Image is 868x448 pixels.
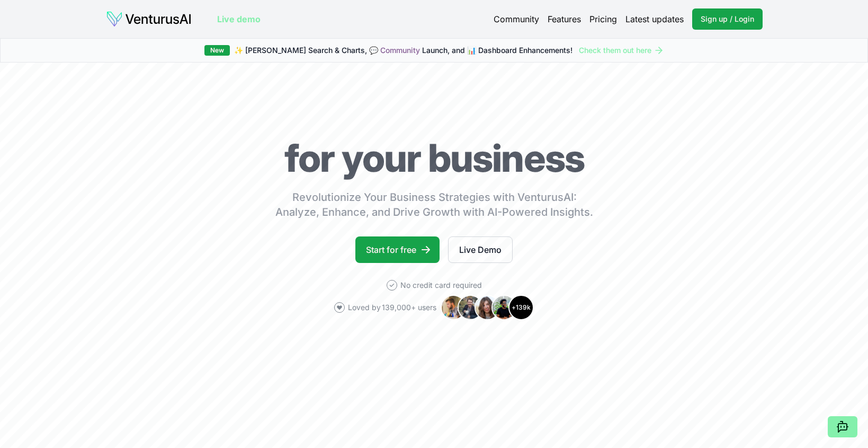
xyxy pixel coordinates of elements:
a: Community [494,13,539,25]
a: Latest updates [625,13,684,25]
img: Avatar 3 [475,295,500,320]
a: Features [548,13,581,25]
img: logo [106,11,192,28]
span: Sign up / Login [701,14,754,24]
img: Avatar 2 [458,295,483,320]
img: Avatar 1 [441,295,466,320]
div: New [204,45,230,56]
a: Start for free [355,236,440,263]
a: Sign up / Login [692,8,763,30]
a: Live demo [217,13,261,25]
a: Pricing [589,13,617,25]
span: ✨ [PERSON_NAME] Search & Charts, 💬 Launch, and 📊 Dashboard Enhancements! [234,45,572,56]
a: Live Demo [448,236,513,263]
img: Avatar 4 [491,295,517,320]
a: Community [380,46,420,55]
a: Check them out here [579,45,664,56]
